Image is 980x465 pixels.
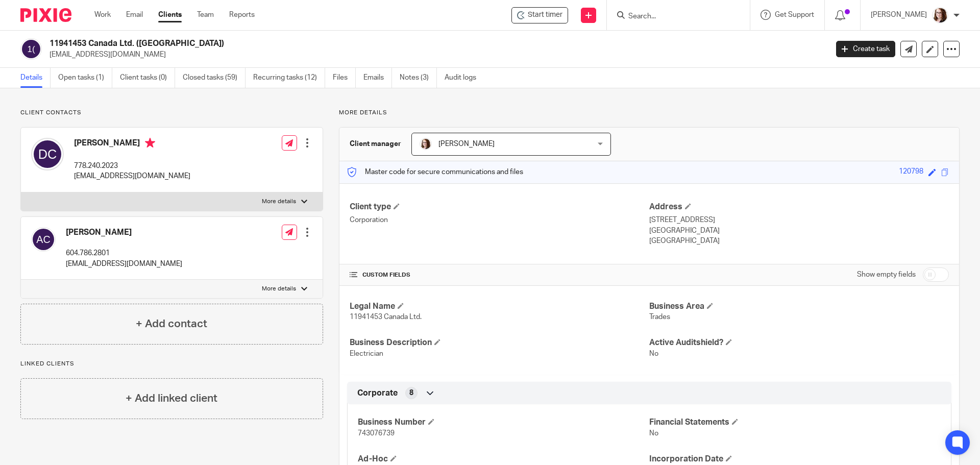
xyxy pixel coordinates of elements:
[350,202,649,212] h4: Client type
[400,68,437,88] a: Notes (3)
[74,161,190,171] p: 778.240.2023
[20,68,51,88] a: Details
[120,68,175,88] a: Client tasks (0)
[339,109,960,117] p: More details
[350,271,649,279] h4: CUSTOM FIELDS
[350,215,649,225] p: Corporation
[871,10,927,20] p: [PERSON_NAME]
[74,171,190,181] p: [EMAIL_ADDRESS][DOMAIN_NAME]
[350,301,649,312] h4: Legal Name
[20,360,323,368] p: Linked clients
[649,215,949,225] p: [STREET_ADDRESS]
[358,454,649,464] h4: Ad-Hoc
[649,417,941,428] h4: Financial Statements
[511,7,568,23] div: 11941453 Canada Ltd. (Calfa)
[74,138,190,151] h4: [PERSON_NAME]
[445,68,484,88] a: Audit logs
[136,316,207,332] h4: + Add contact
[31,138,64,170] img: svg%3E
[363,68,392,88] a: Emails
[253,68,325,88] a: Recurring tasks (12)
[350,313,422,321] span: 11941453 Canada Ltd.
[775,11,814,18] span: Get Support
[350,139,401,149] h3: Client manager
[899,166,923,178] div: 120798
[409,388,413,398] span: 8
[50,38,667,49] h2: 11941453 Canada Ltd. ([GEOGRAPHIC_DATA])
[350,350,383,357] span: Electrician
[649,337,949,348] h4: Active Auditshield?
[357,388,398,399] span: Corporate
[20,8,71,22] img: Pixie
[66,259,182,269] p: [EMAIL_ADDRESS][DOMAIN_NAME]
[358,430,395,437] span: 743076739
[649,350,658,357] span: No
[158,10,182,20] a: Clients
[649,236,949,246] p: [GEOGRAPHIC_DATA]
[262,198,296,206] p: More details
[183,68,246,88] a: Closed tasks (59)
[649,454,941,464] h4: Incorporation Date
[333,68,356,88] a: Files
[145,138,155,148] i: Primary
[20,109,323,117] p: Client contacts
[627,12,719,21] input: Search
[649,301,949,312] h4: Business Area
[836,41,895,57] a: Create task
[358,417,649,428] h4: Business Number
[58,68,112,88] a: Open tasks (1)
[50,50,821,60] p: [EMAIL_ADDRESS][DOMAIN_NAME]
[649,202,949,212] h4: Address
[126,10,143,20] a: Email
[649,430,658,437] span: No
[197,10,214,20] a: Team
[94,10,111,20] a: Work
[420,138,432,150] img: Kelsey%20Website-compressed%20Resized.jpg
[262,285,296,293] p: More details
[229,10,255,20] a: Reports
[126,390,217,406] h4: + Add linked client
[438,140,495,148] span: [PERSON_NAME]
[350,337,649,348] h4: Business Description
[31,227,56,252] img: svg%3E
[66,248,182,258] p: 604.786.2801
[347,167,523,177] p: Master code for secure communications and files
[649,313,670,321] span: Trades
[932,7,948,23] img: Kelsey%20Website-compressed%20Resized.jpg
[857,270,916,280] label: Show empty fields
[649,226,949,236] p: [GEOGRAPHIC_DATA]
[20,38,42,60] img: svg%3E
[528,10,562,20] span: Start timer
[66,227,182,238] h4: [PERSON_NAME]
